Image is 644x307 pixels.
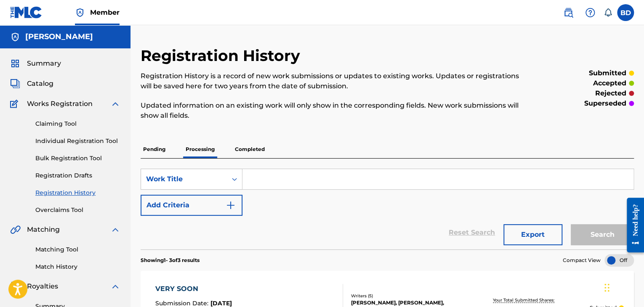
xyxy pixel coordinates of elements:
a: Registration History [35,188,120,197]
p: Your Total Submitted Shares: [493,297,556,303]
div: Work Title [146,174,222,184]
img: Top Rightsholder [75,8,85,18]
span: Member [90,8,120,17]
img: MLC Logo [10,6,43,19]
a: Individual Registration Tool [35,137,120,146]
img: Summary [10,58,20,69]
img: Royalties [10,281,20,291]
img: Works Registration [10,99,21,109]
a: Registration Drafts [35,171,120,180]
p: Pending [141,140,168,158]
a: Overclaims Tool [35,206,120,214]
h2: Registration History [141,46,304,65]
img: Accounts [10,32,20,42]
a: Claiming Tool [35,119,120,128]
img: help [585,8,595,18]
a: Public Search [560,4,577,21]
button: Export [503,224,562,245]
span: Summary [27,58,61,69]
p: Registration History is a record of new work submissions or updates to existing works. Updates or... [141,71,520,91]
a: Match History [35,262,120,271]
a: SummarySummary [10,58,61,69]
a: Matching Tool [35,245,120,254]
p: rejected [595,88,626,98]
a: Bulk Registration Tool [35,154,120,163]
img: 9d2ae6d4665cec9f34b9.svg [226,200,236,210]
p: Completed [232,140,267,158]
iframe: Resource Center [620,191,644,259]
div: Writers ( 5 ) [351,293,460,299]
p: accepted [593,78,626,88]
img: Catalog [10,79,20,89]
p: Showing 1 - 3 of 3 results [141,257,200,264]
h5: Mike Pensado [25,32,93,42]
button: Add Criteria [141,195,242,216]
iframe: Chat Widget [602,267,644,307]
div: Drag [604,275,609,300]
img: expand [110,281,120,291]
form: Search Form [141,169,634,249]
div: VERY SOON [155,284,243,294]
span: Catalog [27,79,53,89]
span: Royalties [27,281,58,291]
div: User Menu [617,4,634,21]
div: Help [582,4,599,21]
span: Submission Date : [155,299,210,307]
img: expand [110,225,120,235]
img: Matching [10,225,21,235]
span: Compact View [563,257,601,264]
span: Works Registration [27,99,93,109]
p: submitted [589,68,626,78]
img: expand [110,99,120,109]
img: search [563,8,573,18]
p: superseded [584,98,626,109]
div: Notifications [604,8,612,17]
span: Matching [27,225,60,235]
p: Processing [183,140,217,158]
span: [DATE] [210,299,232,307]
a: CatalogCatalog [10,79,53,89]
p: Updated information on an existing work will only show in the corresponding fields. New work subm... [141,101,520,121]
